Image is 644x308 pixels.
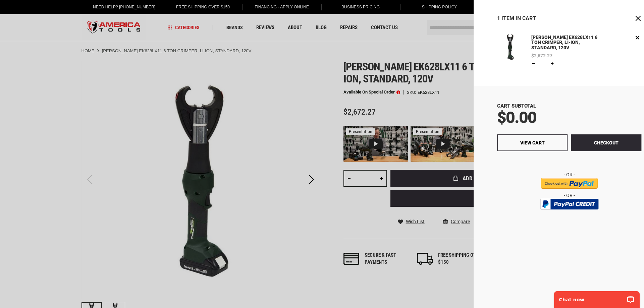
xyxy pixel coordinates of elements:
[499,140,524,145] span: View Cart
[511,53,532,58] span: $2,672.27
[476,108,516,127] span: $0.00
[509,34,586,52] a: [PERSON_NAME] EK628LX11 6 TON CRIMPER, LI-ION, STANDARD, 120V
[476,34,502,60] img: GREENLEE EK628LX11 6 TON CRIMPER, LI-ION, STANDARD, 120V
[614,15,621,22] button: Close
[523,211,574,219] img: btn_bml_text.png
[476,15,479,21] span: 1
[476,34,502,67] a: GREENLEE EK628LX11 6 TON CRIMPER, LI-ION, STANDARD, 120V
[481,15,515,21] span: Item in Cart
[476,103,515,109] span: Cart Subtotal
[550,134,621,151] button: Checkout
[550,287,644,308] iframe: LiveChat chat widget
[476,134,547,151] a: View Cart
